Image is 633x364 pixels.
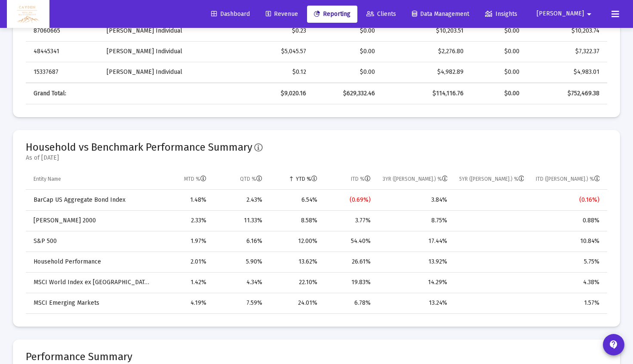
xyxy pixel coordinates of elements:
div: 7.59% [218,299,262,307]
div: 11.33% [218,216,262,225]
div: $114,116.76 [387,89,464,98]
div: 13.62% [274,258,317,266]
div: $10,203.74 [532,27,599,35]
div: (0.16%) [536,196,599,204]
div: MTD % [184,176,206,182]
div: 1.97% [161,237,206,246]
div: 54.40% [329,237,371,246]
td: [PERSON_NAME] Individual [101,21,224,41]
div: 22.10% [274,278,317,287]
div: ITD ([PERSON_NAME].) % [536,176,599,182]
td: S&P 500 [26,231,155,252]
span: Reporting [314,10,350,18]
td: Column ITD (Ann.) % [530,169,607,190]
td: [PERSON_NAME] 2000 [26,210,155,231]
div: 3.77% [329,216,371,225]
div: 13.92% [383,258,447,266]
div: 19.83% [329,278,371,287]
div: 0.88% [536,216,599,225]
a: Dashboard [204,6,257,23]
div: $10,203.51 [387,27,464,35]
div: ITD % [351,176,371,182]
td: MSCI Emerging Markets [26,293,155,313]
div: YTD % [296,176,317,182]
td: Column ITD % [323,169,377,190]
div: $0.00 [476,89,519,98]
div: $5,045.57 [230,47,306,56]
div: 24.01% [274,299,317,307]
div: $7,322.37 [532,47,599,56]
div: $0.00 [476,47,519,56]
div: Data grid [26,169,607,314]
span: Data Management [412,10,469,18]
button: [PERSON_NAME] [526,5,605,22]
div: 1.42% [161,278,206,287]
td: 48445341 [26,41,101,62]
div: 3YR ([PERSON_NAME].) % [383,176,447,182]
mat-card-subtitle: As of [DATE] [26,154,263,162]
mat-icon: contact_support [608,340,619,350]
div: 2.33% [161,216,206,225]
div: $0.00 [318,27,375,35]
div: 1.48% [161,196,206,204]
mat-icon: arrow_drop_down [584,6,594,23]
div: 4.38% [536,278,599,287]
td: BarCap US Aggregate Bond Index [26,190,155,210]
div: $4,982.89 [387,68,464,76]
a: Revenue [259,6,305,23]
td: Column 3YR (Ann.) % [377,169,453,190]
td: [PERSON_NAME] Individual [101,41,224,62]
div: 4.19% [161,299,206,307]
div: 3.84% [383,196,447,204]
div: 26.61% [329,258,371,266]
mat-card-title: Performance Summary [26,352,607,361]
div: Grand Total: [34,89,95,98]
div: 6.78% [329,299,371,307]
td: Column QTD % [212,169,268,190]
div: 4.34% [218,278,262,287]
div: $0.23 [230,27,306,35]
div: $2,276.80 [387,47,464,56]
td: [PERSON_NAME] Individual [101,62,224,82]
td: Column YTD % [268,169,323,190]
div: $0.00 [476,68,519,76]
span: Household vs Benchmark Performance Summary [26,141,252,153]
td: Column 5YR (Ann.) % [453,169,530,190]
td: 87060665 [26,21,101,41]
a: Data Management [405,6,476,23]
div: 5.75% [536,258,599,266]
div: $0.12 [230,68,306,76]
div: $0.00 [318,47,375,56]
div: 12.00% [274,237,317,246]
div: 6.54% [274,196,317,204]
td: MSCI World Index ex [GEOGRAPHIC_DATA] [26,272,155,293]
div: $9,020.16 [230,89,306,98]
span: Revenue [266,10,298,18]
a: Clients [360,6,403,23]
div: 14.29% [383,278,447,287]
span: Clients [366,10,396,18]
td: Household Performance [26,252,155,272]
div: Entity Name [34,176,61,182]
span: [PERSON_NAME] [537,10,584,18]
a: Reporting [307,6,357,23]
a: Insights [478,6,524,23]
div: (0.69%) [329,196,371,204]
td: Column MTD % [155,169,212,190]
div: 5YR ([PERSON_NAME].) % [459,176,524,182]
span: Dashboard [211,10,250,18]
div: $0.00 [318,68,375,76]
div: 10.84% [536,237,599,246]
div: 17.44% [383,237,447,246]
div: 5.90% [218,258,262,266]
div: 13.24% [383,299,447,307]
td: Column Entity Name [26,169,155,190]
div: 2.43% [218,196,262,204]
div: 8.75% [383,216,447,225]
div: 2.01% [161,258,206,266]
div: $629,332.46 [318,89,375,98]
div: 1.57% [536,299,599,307]
div: QTD % [240,176,262,182]
img: Dashboard [13,6,43,23]
div: 6.16% [218,237,262,246]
